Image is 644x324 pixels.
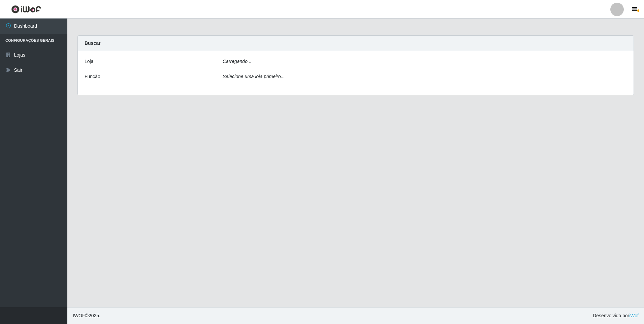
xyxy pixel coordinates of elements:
img: CoreUI Logo [11,5,41,13]
span: IWOF [73,313,85,318]
span: Desenvolvido por [593,312,639,319]
i: Carregando... [223,59,252,64]
a: iWof [629,313,639,318]
span: © 2025 . [73,312,100,319]
label: Loja [85,58,93,65]
i: Selecione uma loja primeiro... [223,74,285,79]
label: Função [85,73,100,80]
strong: Buscar [85,40,100,46]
